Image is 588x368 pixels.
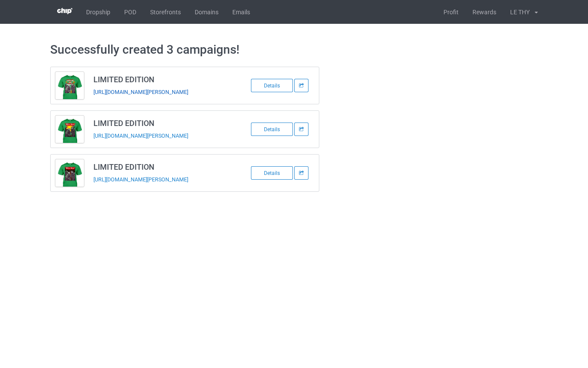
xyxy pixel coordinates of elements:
h3: LIMITED EDITION [93,118,230,128]
a: Details [251,169,294,176]
a: [URL][DOMAIN_NAME][PERSON_NAME] [93,176,188,183]
a: [URL][DOMAIN_NAME][PERSON_NAME] [93,132,188,139]
div: Details [251,166,293,180]
a: Details [251,126,294,132]
a: [URL][DOMAIN_NAME][PERSON_NAME] [93,89,188,95]
img: 3d383065fc803cdd16c62507c020ddf8.png [57,8,72,14]
div: Details [251,123,293,136]
div: Details [251,79,293,92]
h3: LIMITED EDITION [93,162,230,172]
h1: Successfully created 3 campaigns! [50,42,538,58]
div: LE THY [503,1,530,23]
a: Details [251,82,294,89]
h3: LIMITED EDITION [93,74,230,84]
